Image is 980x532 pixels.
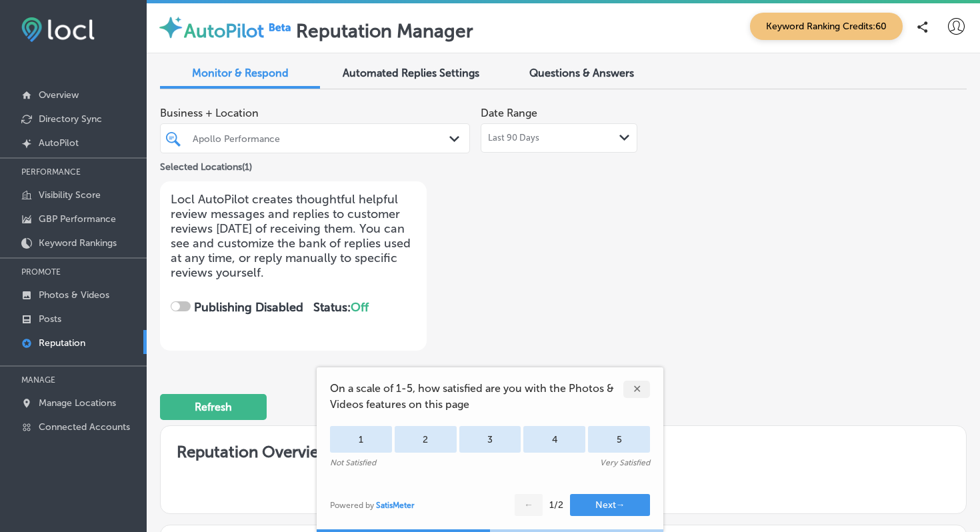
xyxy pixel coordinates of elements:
[184,20,264,42] label: AutoPilot
[39,89,79,101] p: Overview
[39,313,61,325] p: Posts
[39,289,109,301] p: Photos & Videos
[39,337,85,349] p: Reputation
[588,426,650,453] div: 5
[39,213,116,225] p: GBP Performance
[351,300,369,315] span: Off
[481,107,537,119] label: Date Range
[21,17,95,42] img: fda3e92497d09a02dc62c9cd864e3231.png
[39,397,116,409] p: Manage Locations
[488,133,539,143] span: Last 90 Days
[39,137,79,149] p: AutoPilot
[194,300,303,315] strong: Publishing Disabled
[750,13,903,40] span: Keyword Ranking Credits: 60
[39,237,117,249] p: Keyword Rankings
[39,113,102,125] p: Directory Sync
[330,458,376,467] div: Not Satisfied
[343,67,479,79] span: Automated Replies Settings
[264,20,296,34] img: Beta
[296,20,473,42] label: Reputation Manager
[160,156,252,173] p: Selected Locations ( 1 )
[459,426,521,453] div: 3
[161,426,966,472] h2: Reputation Overview
[39,421,130,433] p: Connected Accounts
[171,192,416,280] p: Locl AutoPilot creates thoughtful helpful review messages and replies to customer reviews [DATE] ...
[160,394,267,420] button: Refresh
[192,67,289,79] span: Monitor & Respond
[549,499,563,511] div: 1 / 2
[160,107,470,119] span: Business + Location
[39,189,101,201] p: Visibility Score
[157,14,184,41] img: autopilot-icon
[515,494,543,516] button: ←
[529,67,634,79] span: Questions & Answers
[570,494,650,516] button: Next→
[523,426,585,453] div: 4
[623,381,650,398] div: ✕
[376,501,415,510] a: SatisMeter
[313,300,369,315] strong: Status:
[600,458,650,467] div: Very Satisfied
[395,426,457,453] div: 2
[330,381,623,413] span: On a scale of 1-5, how satisfied are you with the Photos & Videos features on this page
[330,426,392,453] div: 1
[330,501,415,510] div: Powered by
[193,133,451,144] div: Apollo Performance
